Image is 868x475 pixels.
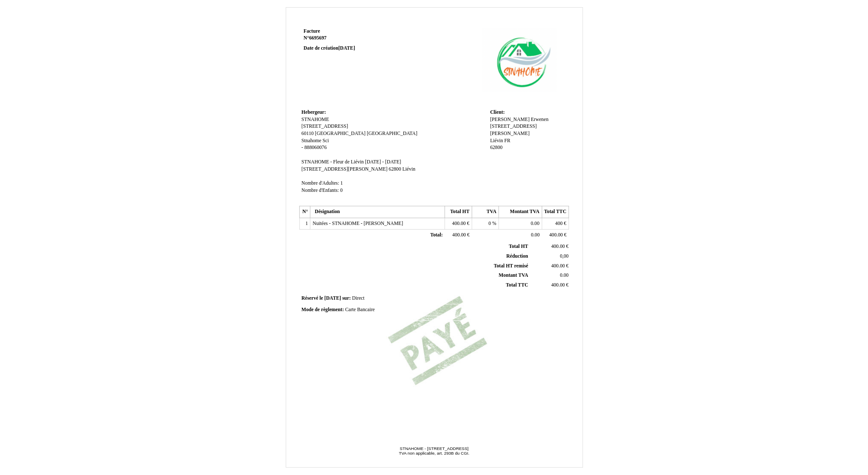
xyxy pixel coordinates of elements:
[445,218,472,230] td: €
[345,307,375,312] span: Carte Bancaire
[490,138,503,143] span: Liévin
[352,295,364,301] span: Direct
[542,218,569,230] td: €
[551,263,565,269] span: 400.00
[530,261,570,271] td: €
[551,244,565,249] span: 400.00
[531,221,539,226] span: 0.00
[560,273,569,278] span: 0.00
[551,282,565,288] span: 400.00
[341,180,343,186] span: 1
[399,451,469,455] span: TVA non applicable, art. 293B du CGI.
[504,138,510,143] span: FR
[530,242,570,251] td: €
[302,166,388,172] span: [STREET_ADDRESS][PERSON_NAME]
[430,232,442,238] span: Total:
[445,206,472,218] th: Total HT
[323,138,329,143] span: Sci
[300,206,310,218] th: N°
[302,145,303,150] span: -
[309,35,327,41] span: 6695697
[560,253,569,259] span: 0,00
[302,124,348,129] span: [STREET_ADDRESS]
[302,138,321,143] span: Stnahome
[542,230,569,242] td: €
[304,145,327,150] span: 888060076
[507,253,528,259] span: Réduction
[494,263,528,269] span: Total HT remisé
[550,232,563,238] span: 400.00
[365,159,401,165] span: [DATE] - [DATE]
[400,446,469,451] span: STNAHOME - [STREET_ADDRESS]
[499,273,528,278] span: Montant TVA
[389,166,401,172] span: 62800
[304,45,355,51] strong: Date de création
[300,218,310,230] td: 1
[472,206,499,218] th: TVA
[542,206,569,218] th: Total TTC
[490,145,502,150] span: 62800
[324,295,341,301] span: [DATE]
[403,166,416,172] span: Liévin
[310,206,445,218] th: Désignation
[342,295,351,301] span: sur:
[313,221,403,226] span: Nuitées - STNAHOME - [PERSON_NAME]
[302,159,364,165] span: STNAHOME - Fleur de Liévin
[302,110,326,115] span: Hebergeur:
[315,131,366,136] span: [GEOGRAPHIC_DATA]
[302,180,339,186] span: Nombre d'Adultes:
[302,131,314,136] span: 60110
[302,188,339,193] span: Nombre d'Enfants:
[302,307,344,312] span: Mode de règlement:
[530,280,570,290] td: €
[490,110,504,115] span: Client:
[340,188,343,193] span: 0
[490,117,530,122] span: [PERSON_NAME]
[499,206,542,218] th: Montant TVA
[338,45,355,51] span: [DATE]
[452,221,466,226] span: 400.00
[445,230,472,242] td: €
[509,244,528,249] span: Total HT
[473,28,567,92] img: logo
[506,282,528,288] span: Total TTC
[531,117,549,122] span: Erwenen
[302,295,323,301] span: Réservé le
[452,232,466,238] span: 400.00
[367,131,417,136] span: [GEOGRAPHIC_DATA]
[302,117,329,122] span: STNAHOME
[304,28,320,34] span: Facture
[304,35,405,42] strong: N°
[489,221,491,226] span: 0
[531,232,540,238] span: 0.00
[472,218,499,230] td: %
[555,221,563,226] span: 400
[490,124,537,136] span: [STREET_ADDRESS][PERSON_NAME]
